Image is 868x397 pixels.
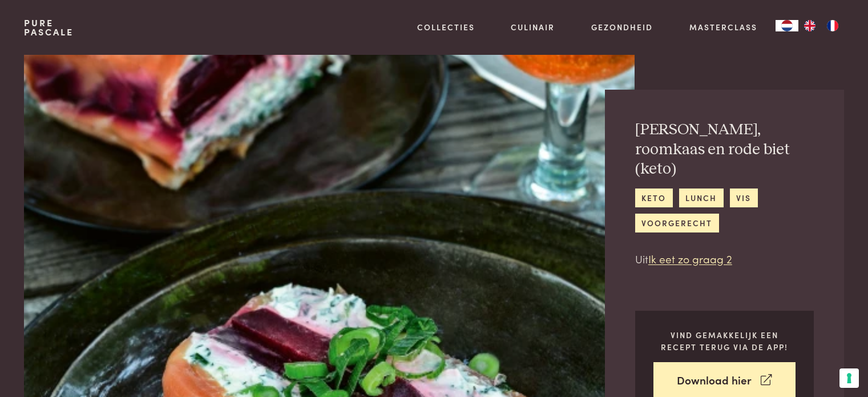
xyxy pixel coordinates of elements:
[776,20,798,31] div: Language
[798,20,844,31] ul: Language list
[653,329,796,352] p: Vind gemakkelijk een recept terug via de app!
[635,214,719,232] a: voorgerecht
[839,368,859,388] button: Uw voorkeuren voor toestemming voor trackingtechnologieën
[24,18,74,37] a: PurePascale
[689,21,757,33] a: Masterclass
[776,20,844,31] aside: Language selected: Nederlands
[591,21,653,33] a: Gezondheid
[417,21,475,33] a: Collecties
[648,251,732,266] a: Ik eet zo graag 2
[511,21,555,33] a: Culinair
[821,20,844,31] a: FR
[635,120,814,179] h2: [PERSON_NAME], roomkaas en rode biet (keto)
[635,251,814,267] p: Uit
[776,20,798,31] a: NL
[730,189,758,207] a: vis
[798,20,821,31] a: EN
[635,189,673,207] a: keto
[679,189,724,207] a: lunch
